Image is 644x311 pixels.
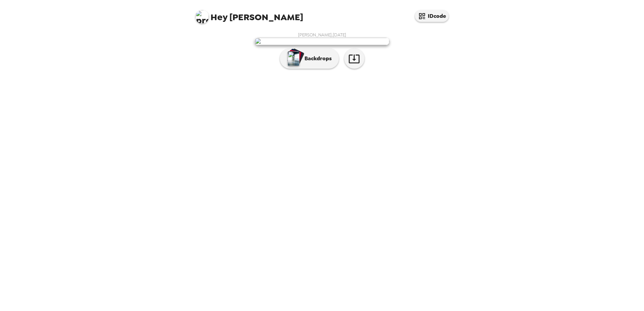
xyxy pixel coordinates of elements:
span: Hey [211,11,227,23]
img: user [255,38,389,45]
button: Backdrops [280,48,339,69]
span: [PERSON_NAME] [195,7,303,22]
span: [PERSON_NAME] , [DATE] [298,32,346,38]
button: IDcode [415,10,449,22]
img: profile pic [195,10,209,24]
p: Backdrops [301,55,332,63]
